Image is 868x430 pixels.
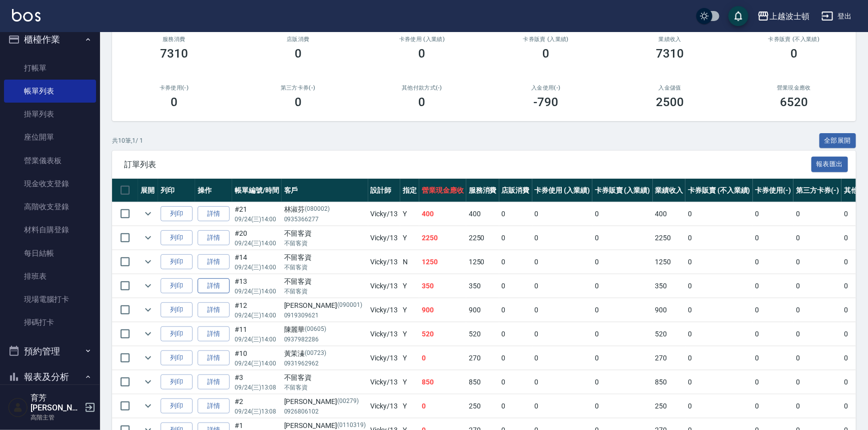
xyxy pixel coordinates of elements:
[466,226,499,250] td: 2250
[141,302,156,317] button: expand row
[198,254,230,270] a: 詳情
[141,230,156,245] button: expand row
[198,350,230,366] a: 詳情
[753,322,794,346] td: 0
[4,338,96,364] button: 預約管理
[141,398,156,413] button: expand row
[400,226,419,250] td: Y
[793,322,841,346] td: 0
[235,407,279,416] p: 09/24 (三) 13:08
[744,36,844,43] h2: 卡券販賣 (不入業績)
[466,346,499,370] td: 270
[232,394,282,418] td: #2
[592,179,653,202] th: 卡券販賣 (入業績)
[368,346,401,370] td: Vicky /13
[419,394,466,418] td: 0
[499,202,532,226] td: 0
[685,346,752,370] td: 0
[685,298,752,322] td: 0
[8,397,28,417] img: Person
[793,346,841,370] td: 0
[198,374,230,390] a: 詳情
[232,202,282,226] td: #21
[685,202,752,226] td: 0
[419,179,466,202] th: 營業現金應收
[499,322,532,346] td: 0
[753,394,794,418] td: 0
[400,346,419,370] td: Y
[161,350,193,366] button: 列印
[235,263,279,272] p: 09/24 (三) 14:00
[685,322,752,346] td: 0
[141,254,156,269] button: expand row
[753,298,794,322] td: 0
[653,202,686,226] td: 400
[161,230,193,246] button: 列印
[419,298,466,322] td: 900
[284,372,366,383] div: 不留客資
[685,370,752,394] td: 0
[466,394,499,418] td: 250
[372,85,472,91] h2: 其他付款方式(-)
[368,226,401,250] td: Vicky /13
[817,7,856,26] button: 登出
[112,136,143,145] p: 共 10 筆, 1 / 1
[141,350,156,365] button: expand row
[780,95,808,109] h3: 6520
[532,226,593,250] td: 0
[685,250,752,274] td: 0
[198,398,230,414] a: 詳情
[753,226,794,250] td: 0
[161,254,193,270] button: 列印
[532,202,593,226] td: 0
[368,250,401,274] td: Vicky /13
[653,298,686,322] td: 900
[592,226,653,250] td: 0
[284,215,366,224] p: 0935366277
[284,239,366,248] p: 不留客資
[499,346,532,370] td: 0
[284,204,366,215] div: 林淑芬
[368,322,401,346] td: Vicky /13
[248,36,348,43] h2: 店販消費
[793,226,841,250] td: 0
[198,230,230,246] a: 詳情
[232,250,282,274] td: #14
[466,274,499,298] td: 350
[284,287,366,296] p: 不留客資
[793,179,841,202] th: 第三方卡券(-)
[4,311,96,334] a: 掃碼打卡
[400,322,419,346] td: Y
[284,348,366,359] div: 黃茉溱
[653,179,686,202] th: 業績收入
[419,95,426,109] h3: 0
[753,274,794,298] td: 0
[466,298,499,322] td: 900
[811,157,848,172] button: 報表匯出
[124,85,224,91] h2: 卡券使用(-)
[284,335,366,344] p: 0937982286
[419,202,466,226] td: 400
[141,206,156,221] button: expand row
[284,311,366,320] p: 0919309621
[466,322,499,346] td: 520
[419,250,466,274] td: 1250
[160,47,188,61] h3: 7310
[653,370,686,394] td: 850
[161,326,193,342] button: 列印
[232,346,282,370] td: #10
[161,278,193,294] button: 列印
[592,250,653,274] td: 0
[161,302,193,318] button: 列印
[753,370,794,394] td: 0
[368,394,401,418] td: Vicky /13
[793,202,841,226] td: 0
[295,47,302,61] h3: 0
[284,359,366,368] p: 0931962962
[793,298,841,322] td: 0
[4,242,96,265] a: 每日結帳
[305,204,330,215] p: (080002)
[753,6,813,27] button: 上越波士頓
[400,202,419,226] td: Y
[400,394,419,418] td: Y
